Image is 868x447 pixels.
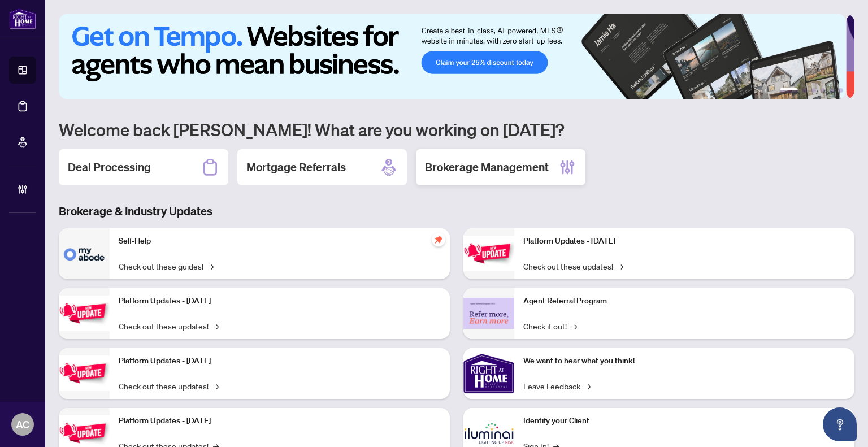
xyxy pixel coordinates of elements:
[246,159,346,175] h2: Mortgage Referrals
[463,348,514,399] img: We want to hear what you think!
[523,295,845,307] p: Agent Referral Program
[59,296,110,331] img: Platform Updates - September 16, 2025
[119,355,441,367] p: Platform Updates - [DATE]
[16,416,29,432] span: AC
[830,88,834,93] button: 5
[59,355,110,391] img: Platform Updates - July 21, 2025
[119,295,441,307] p: Platform Updates - [DATE]
[780,88,798,93] button: 1
[59,228,110,279] img: Self-Help
[523,235,845,248] p: Platform Updates - [DATE]
[811,88,816,93] button: 3
[213,380,219,392] span: →
[823,407,857,441] button: Open asap
[208,260,214,272] span: →
[68,159,151,175] h2: Deal Processing
[463,298,514,329] img: Agent Referral Program
[821,88,825,93] button: 4
[119,320,219,332] a: Check out these updates!→
[59,203,854,219] h3: Brokerage & Industry Updates
[119,380,219,392] a: Check out these updates!→
[523,355,845,367] p: We want to hear what you think!
[571,320,577,332] span: →
[523,260,623,272] a: Check out these updates!→
[59,119,854,140] h1: Welcome back [PERSON_NAME]! What are you working on [DATE]?
[618,260,623,272] span: →
[432,233,445,246] span: pushpin
[585,380,591,392] span: →
[523,380,591,392] a: Leave Feedback→
[463,236,514,271] img: Platform Updates - June 23, 2025
[9,8,36,29] img: logo
[523,415,845,427] p: Identify your Client
[119,260,214,272] a: Check out these guides!→
[119,415,441,427] p: Platform Updates - [DATE]
[213,320,219,332] span: →
[425,159,549,175] h2: Brokerage Management
[119,235,441,248] p: Self-Help
[839,88,843,93] button: 6
[59,14,846,99] img: Slide 0
[802,88,807,93] button: 2
[523,320,577,332] a: Check it out!→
